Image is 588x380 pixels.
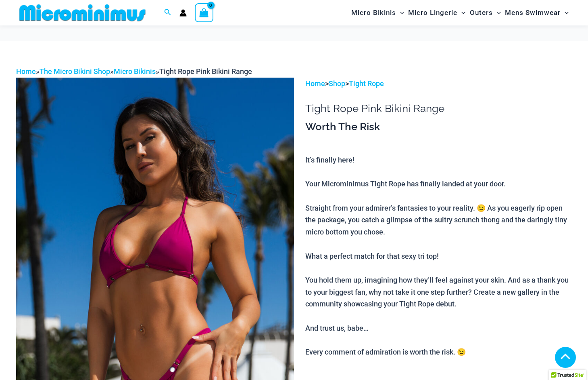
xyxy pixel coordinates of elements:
img: MM SHOP LOGO FLAT [16,4,149,22]
a: Mens SwimwearMenu ToggleMenu Toggle [503,2,571,23]
span: Menu Toggle [493,2,501,23]
a: Micro LingerieMenu ToggleMenu Toggle [406,2,467,23]
a: OutersMenu ToggleMenu Toggle [468,2,503,23]
a: Search icon link [164,8,171,18]
p: It’s finally here! Your Microminimus Tight Rope has finally landed at your door. Straight from yo... [305,154,572,358]
span: » » » [16,67,252,76]
h1: Tight Rope Pink Bikini Range [305,102,572,115]
p: > > [305,78,572,90]
a: Home [16,67,36,76]
a: Tight Rope [349,79,384,88]
h3: Worth The Risk [305,120,572,134]
a: Home [305,79,325,88]
a: View Shopping Cart, empty [195,3,213,22]
span: Menu Toggle [396,2,404,23]
a: Micro Bikinis [114,67,156,76]
span: Menu Toggle [561,2,569,23]
span: Tight Rope Pink Bikini Range [159,67,252,76]
span: Mens Swimwear [505,2,561,23]
span: Micro Lingerie [408,2,457,23]
span: Outers [470,2,493,23]
span: Menu Toggle [457,2,465,23]
nav: Site Navigation [348,1,572,24]
span: Micro Bikinis [351,2,396,23]
a: The Micro Bikini Shop [40,67,110,76]
a: Micro BikinisMenu ToggleMenu Toggle [349,2,406,23]
a: Account icon link [179,9,187,17]
a: Shop [329,79,345,88]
